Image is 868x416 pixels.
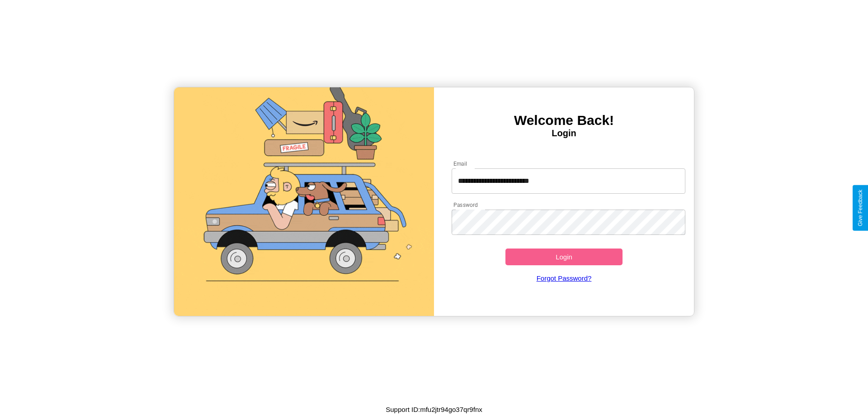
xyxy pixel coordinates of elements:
label: Email [453,160,467,167]
label: Password [453,201,477,209]
p: Support ID: mfu2jtr94go37qr9fnx [386,403,482,416]
button: Login [505,249,623,265]
img: gif [174,87,434,316]
h4: Login [434,128,694,139]
div: Give Feedback [857,190,863,226]
h3: Welcome Back! [434,113,694,128]
a: Forgot Password? [447,265,681,291]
